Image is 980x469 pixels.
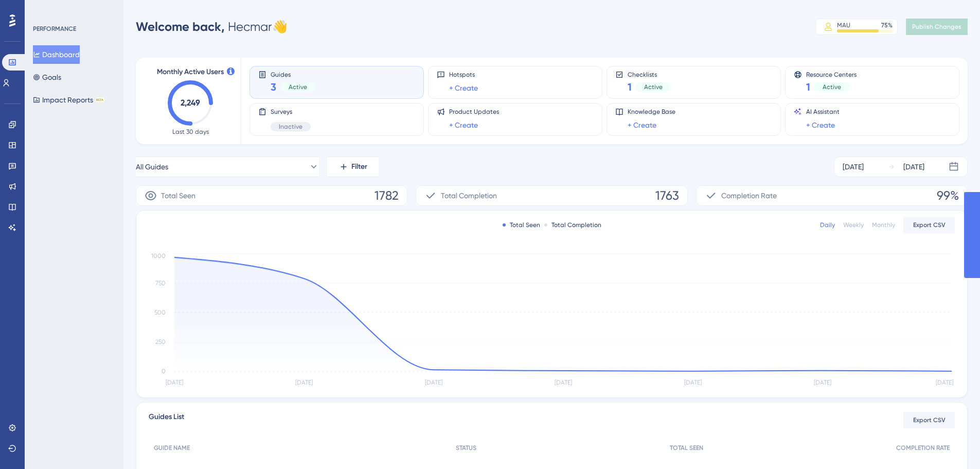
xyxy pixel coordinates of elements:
button: Export CSV [903,412,955,428]
div: 75 % [881,21,893,29]
button: Publish Changes [906,19,968,35]
span: 1 [628,80,632,94]
tspan: 750 [155,280,166,287]
div: Total Completion [544,221,601,229]
span: Completion Rate [721,189,777,202]
span: Export CSV [913,416,946,424]
span: Guides [271,71,315,78]
span: Welcome back, [136,19,225,34]
span: Publish Changes [912,23,961,31]
span: Total Completion [441,189,497,202]
tspan: 1000 [151,252,166,259]
span: Active [823,83,841,91]
span: Active [289,83,307,91]
span: Monthly Active Users [157,66,224,78]
tspan: [DATE] [295,379,313,386]
span: Product Updates [449,108,499,116]
div: BETA [95,97,104,102]
tspan: [DATE] [936,379,953,386]
button: Dashboard [33,45,80,64]
tspan: [DATE] [166,379,183,386]
tspan: [DATE] [684,379,702,386]
span: Checklists [628,71,671,78]
div: Monthly [872,221,895,229]
span: 3 [271,80,276,94]
span: Knowledge Base [628,108,675,116]
div: PERFORMANCE [33,25,76,33]
tspan: 250 [155,338,166,345]
a: + Create [449,82,478,94]
span: COMPLETION RATE [896,444,950,452]
a: + Create [628,119,656,131]
div: MAU [837,21,850,29]
span: Inactive [279,123,302,131]
span: All Guides [136,161,168,173]
span: 1763 [655,187,679,204]
tspan: 500 [154,309,166,316]
span: 99% [937,187,959,204]
a: + Create [449,119,478,131]
span: GUIDE NAME [154,444,190,452]
text: 2,249 [181,98,200,108]
span: STATUS [456,444,476,452]
div: Weekly [843,221,864,229]
tspan: [DATE] [814,379,831,386]
tspan: 0 [162,368,166,375]
tspan: [DATE] [555,379,572,386]
span: AI Assistant [806,108,840,116]
button: Export CSV [903,217,955,233]
span: 1 [806,80,810,94]
span: Hotspots [449,71,478,79]
span: Filter [351,161,367,173]
div: [DATE] [843,161,864,173]
iframe: UserGuiding AI Assistant Launcher [937,428,968,459]
button: All Guides [136,157,319,177]
div: [DATE] [903,161,924,173]
div: Total Seen [503,221,540,229]
span: Surveys [271,108,311,116]
span: 1782 [375,187,399,204]
span: Active [644,83,663,91]
tspan: [DATE] [425,379,442,386]
span: Export CSV [913,221,946,229]
span: Guides List [149,411,184,429]
button: Goals [33,68,61,86]
button: Impact ReportsBETA [33,91,104,109]
div: Hecmar 👋 [136,19,288,35]
span: Resource Centers [806,71,857,78]
a: + Create [806,119,835,131]
span: TOTAL SEEN [670,444,703,452]
button: Filter [327,157,379,177]
div: Daily [820,221,835,229]
span: Last 30 days [172,128,209,136]
span: Total Seen [161,189,195,202]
